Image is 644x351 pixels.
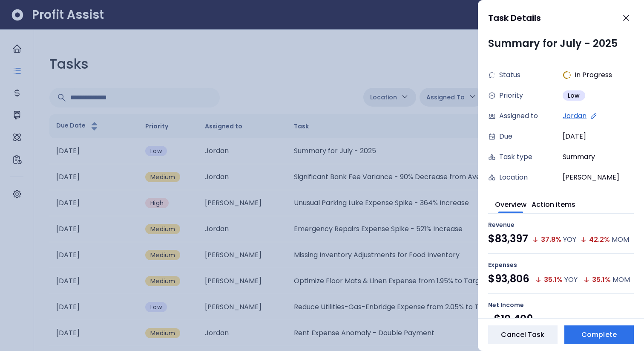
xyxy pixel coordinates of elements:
span: Complete [581,330,617,340]
span: Location [499,172,528,183]
span: Summary [563,152,595,162]
span: Task type [499,152,532,162]
div: $93,806 [488,271,529,287]
button: Complete [564,325,634,344]
div: MOM [612,275,630,285]
span: Status [499,70,520,80]
div: Expenses [488,261,634,270]
div: Summary for July - 2025 [488,36,634,51]
img: in-progress [563,71,571,79]
span: [DATE] [563,131,586,142]
div: MOM [612,235,629,245]
span: Due [499,131,512,142]
span: Priority [499,90,523,101]
div: YOY [563,235,576,245]
button: Action items [532,194,575,213]
span: [PERSON_NAME] [563,172,619,183]
span: Jordan [563,111,586,121]
div: -$10,409 [488,311,533,327]
div: YOY [564,275,578,285]
div: 35.1 % [592,275,611,285]
div: $83,397 [488,231,528,247]
div: Task Details [488,12,612,24]
span: In Progress [575,70,612,80]
span: Cancel Task [501,330,544,340]
div: 42.2 % [589,235,610,245]
div: 37.8 % [541,235,561,245]
span: Assigned to [499,111,538,121]
span: Low [568,91,580,100]
button: Cancel Task [488,325,558,344]
div: Net Income [488,301,634,310]
button: Overview [495,194,526,213]
div: 35.1 % [544,275,563,285]
div: Revenue [488,220,634,229]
